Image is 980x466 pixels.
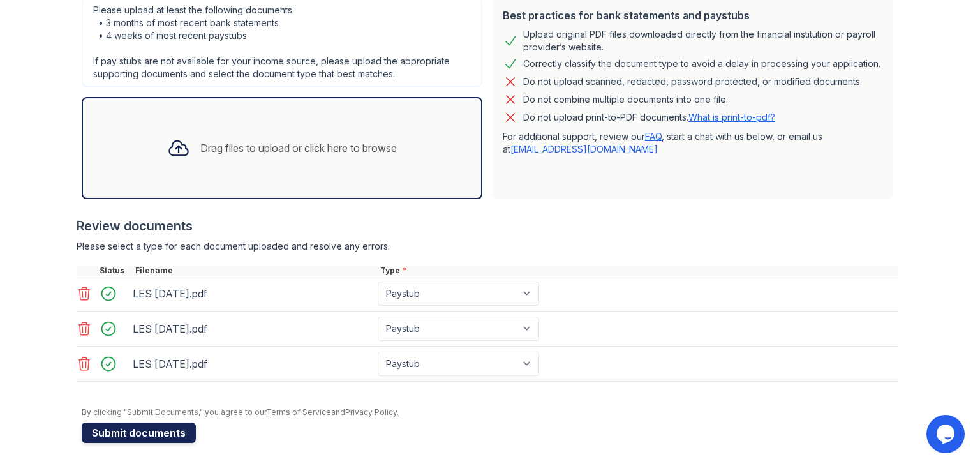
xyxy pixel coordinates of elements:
[523,92,728,107] div: Do not combine multiple documents into one file.
[200,140,397,156] div: Drag files to upload or click here to browse
[926,415,967,453] iframe: chat widget
[133,354,373,374] div: LES [DATE].pdf
[523,56,880,71] div: Correctly classify the document type to avoid a delay in processing your application.
[82,423,196,443] button: Submit documents
[378,266,898,276] div: Type
[523,111,775,124] p: Do not upload print-to-PDF documents.
[97,266,133,276] div: Status
[133,319,373,339] div: LES [DATE].pdf
[133,266,378,276] div: Filename
[266,407,331,417] a: Terms of Service
[688,112,775,123] a: What is print-to-pdf?
[503,8,883,23] div: Best practices for bank statements and paystubs
[77,240,898,253] div: Please select a type for each document uploaded and resolve any errors.
[645,131,662,142] a: FAQ
[523,74,862,89] div: Do not upload scanned, redacted, password protected, or modified documents.
[503,130,883,156] p: For additional support, review our , start a chat with us below, or email us at
[133,283,373,304] div: LES [DATE].pdf
[345,407,399,417] a: Privacy Policy.
[523,28,883,54] div: Upload original PDF files downloaded directly from the financial institution or payroll provider’...
[510,144,658,154] a: [EMAIL_ADDRESS][DOMAIN_NAME]
[82,407,898,417] div: By clicking "Submit Documents," you agree to our and
[77,217,898,235] div: Review documents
